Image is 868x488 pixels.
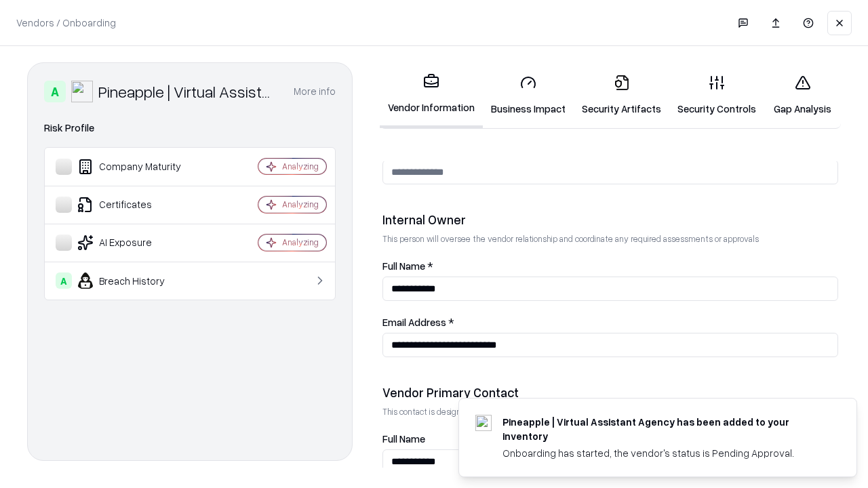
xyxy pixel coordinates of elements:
div: Company Maturity [56,159,218,175]
div: Breach History [56,272,218,289]
label: Full Name [382,434,838,444]
a: Security Controls [669,64,764,127]
div: Analyzing [282,199,319,210]
img: Pineapple | Virtual Assistant Agency [71,81,93,102]
div: Risk Profile [44,120,336,136]
div: A [44,81,66,102]
img: trypineapple.com [475,415,492,431]
div: Analyzing [282,161,319,172]
a: Vendor Information [380,62,483,128]
p: This person will oversee the vendor relationship and coordinate any required assessments or appro... [382,233,838,245]
div: Onboarding has started, the vendor's status is Pending Approval. [502,446,824,460]
div: Internal Owner [382,211,838,228]
a: Security Artifacts [574,64,669,127]
div: Pineapple | Virtual Assistant Agency has been added to your inventory [502,415,824,443]
label: Full Name * [382,261,838,271]
a: Gap Analysis [764,64,841,127]
p: Vendors / Onboarding [16,16,116,30]
a: Business Impact [483,64,574,127]
div: Analyzing [282,237,319,248]
div: Vendor Primary Contact [382,384,838,401]
div: Pineapple | Virtual Assistant Agency [98,81,277,102]
div: A [56,272,72,289]
button: More info [294,79,336,104]
div: AI Exposure [56,235,218,251]
div: Certificates [56,197,218,213]
p: This contact is designated to receive the assessment request from Shift [382,406,838,418]
label: Email Address * [382,317,838,327]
